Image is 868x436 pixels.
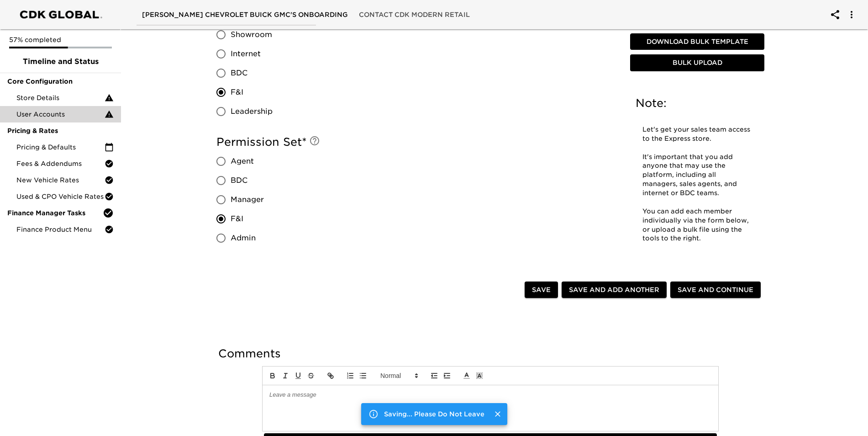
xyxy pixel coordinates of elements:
[231,48,261,59] span: Internet
[218,346,763,361] h5: Comments
[630,33,764,50] button: Download Bulk Template
[231,175,247,186] span: BDC
[231,106,273,117] span: Leadership
[231,156,254,167] span: Agent
[9,35,112,44] p: 57% completed
[16,175,105,185] span: New Vehicle Rates
[231,68,247,79] span: BDC
[634,36,761,48] span: Download Bulk Template
[569,284,659,296] span: Save and Add Another
[642,125,752,144] p: Let's get your sales team access to the Express store.
[492,408,504,420] button: Close
[630,55,764,72] button: Bulk Upload
[16,192,105,201] span: Used & CPO Vehicle Rates
[16,159,105,168] span: Fees & Addendums
[7,77,114,86] span: Core Configuration
[7,126,114,135] span: Pricing & Rates
[231,87,243,98] span: F&I
[562,282,667,298] button: Save and Add Another
[525,282,558,298] button: Save
[634,58,761,69] span: Bulk Upload
[231,233,256,244] span: Admin
[636,96,759,111] h5: Note:
[642,153,752,198] p: It's important that you add anyone that may use the platform, including all managers, sales agent...
[359,9,470,21] span: Contact CDK Modern Retail
[532,284,551,296] span: Save
[16,93,105,102] span: Store Details
[7,56,114,67] span: Timeline and Status
[216,135,619,149] h5: Permission Set
[231,194,264,205] span: Manager
[16,110,105,119] span: User Accounts
[231,213,243,224] span: F&I
[841,4,863,26] button: account of current user
[670,282,761,298] button: Save and Continue
[384,406,484,422] div: Saving... Please Do Not Leave
[16,225,105,234] span: Finance Product Menu
[142,9,348,21] span: [PERSON_NAME] Chevrolet Buick GMC's Onboarding
[231,29,272,40] span: Showroom
[824,4,846,26] button: account of current user
[642,207,752,244] p: You can add each member individually via the form below, or upload a bulk file using the tools to...
[7,208,103,218] span: Finance Manager Tasks
[16,143,105,152] span: Pricing & Defaults
[678,284,753,296] span: Save and Continue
